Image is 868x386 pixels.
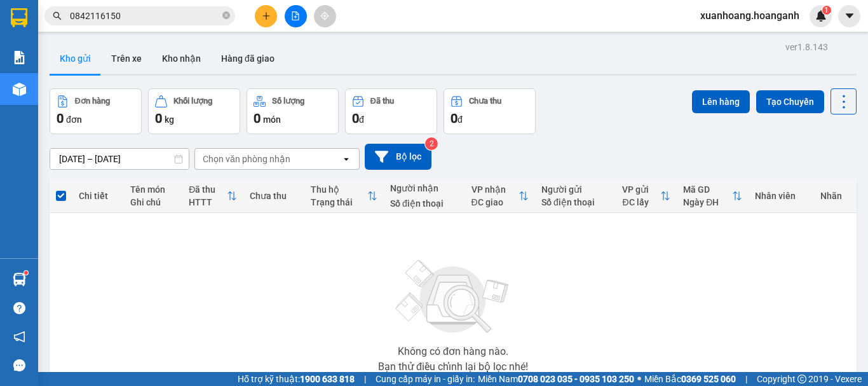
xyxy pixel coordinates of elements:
[824,6,829,15] span: 1
[250,191,298,201] div: Chưa thu
[148,88,240,134] button: Khối lượng0kg
[637,376,641,382] span: ⚪️
[13,331,25,343] span: notification
[130,197,176,207] div: Ghi chú
[677,179,749,213] th: Toggle SortBy
[465,179,536,213] th: Toggle SortBy
[11,8,27,27] img: logo-vxr
[815,10,827,22] img: icon-new-feature
[745,372,747,386] span: |
[458,114,463,125] span: đ
[797,375,806,383] span: copyright
[341,154,351,164] svg: open
[451,111,458,126] span: 0
[822,6,831,15] sup: 1
[425,137,438,150] sup: 2
[50,43,101,74] button: Kho gửi
[541,184,609,195] div: Người gửi
[13,359,25,371] span: message
[130,184,176,195] div: Tên món
[57,111,64,126] span: 0
[79,191,118,201] div: Chi tiết
[352,111,359,126] span: 0
[165,114,174,125] span: kg
[75,97,110,106] div: Đơn hàng
[13,273,26,286] img: warehouse-icon
[320,11,329,20] span: aim
[222,10,230,22] span: close-circle
[203,153,290,165] div: Chọn văn phòng nhận
[756,90,824,113] button: Tạo Chuyến
[211,43,285,74] button: Hàng đã giao
[254,111,261,126] span: 0
[471,197,519,207] div: ĐC giao
[263,114,281,125] span: món
[364,372,366,386] span: |
[189,184,227,195] div: Đã thu
[24,271,28,275] sup: 1
[478,372,634,386] span: Miền Nam
[13,51,26,64] img: solution-icon
[255,5,277,27] button: plus
[304,179,384,213] th: Toggle SortBy
[173,97,212,106] div: Khối lượng
[755,191,808,201] div: Nhân viên
[50,149,189,169] input: Select a date range.
[622,184,660,195] div: VP gửi
[182,179,243,213] th: Toggle SortBy
[262,11,271,20] span: plus
[376,372,475,386] span: Cung cấp máy in - giấy in:
[444,88,536,134] button: Chưa thu0đ
[345,88,437,134] button: Đã thu0đ
[152,43,211,74] button: Kho nhận
[390,183,458,193] div: Người nhận
[370,97,394,106] div: Đã thu
[13,302,25,314] span: question-circle
[681,374,736,384] strong: 0369 525 060
[541,197,609,207] div: Số điện thoại
[189,197,227,207] div: HTTT
[690,8,810,24] span: xuanhoang.hoanganh
[471,184,519,195] div: VP nhận
[838,5,860,27] button: caret-down
[13,83,26,96] img: warehouse-icon
[398,347,508,357] div: Không có đơn hàng nào.
[518,374,634,384] strong: 0708 023 035 - 0935 103 250
[50,88,142,134] button: Đơn hàng0đơn
[291,11,300,20] span: file-add
[300,374,355,384] strong: 1900 633 818
[272,97,304,106] div: Số lượng
[359,114,364,125] span: đ
[53,11,62,20] span: search
[311,197,367,207] div: Trạng thái
[222,11,230,19] span: close-circle
[692,90,750,113] button: Lên hàng
[238,372,355,386] span: Hỗ trợ kỹ thuật:
[785,40,828,54] div: ver 1.8.143
[469,97,501,106] div: Chưa thu
[314,5,336,27] button: aim
[820,191,850,201] div: Nhãn
[390,252,517,341] img: svg+xml;base64,PHN2ZyBjbGFzcz0ibGlzdC1wbHVnX19zdmciIHhtbG5zPSJodHRwOi8vd3d3LnczLm9yZy8yMDAwL3N2Zy...
[66,114,82,125] span: đơn
[844,10,855,22] span: caret-down
[101,43,152,74] button: Trên xe
[622,197,660,207] div: ĐC lấy
[311,184,367,195] div: Thu hộ
[70,9,220,23] input: Tìm tên, số ĐT hoặc mã đơn
[378,362,528,372] div: Bạn thử điều chỉnh lại bộ lọc nhé!
[365,144,431,170] button: Bộ lọc
[644,372,736,386] span: Miền Bắc
[155,111,162,126] span: 0
[285,5,307,27] button: file-add
[247,88,339,134] button: Số lượng0món
[683,197,732,207] div: Ngày ĐH
[390,198,458,209] div: Số điện thoại
[683,184,732,195] div: Mã GD
[616,179,677,213] th: Toggle SortBy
